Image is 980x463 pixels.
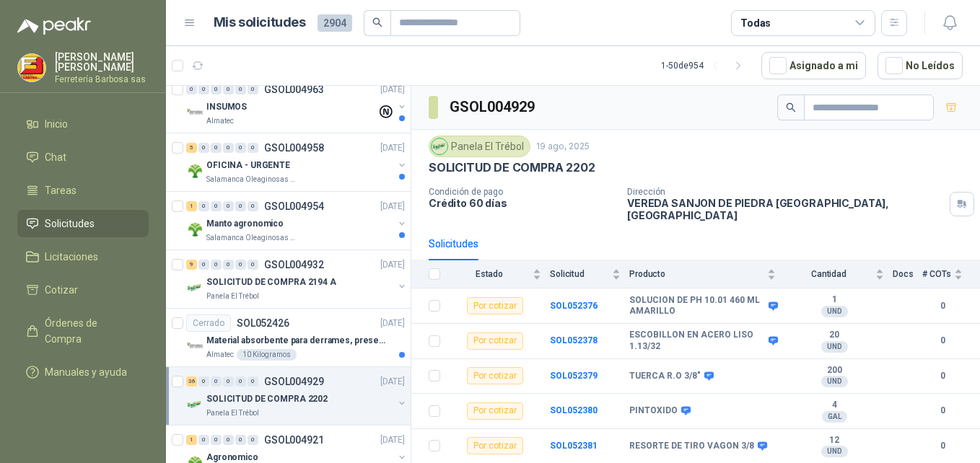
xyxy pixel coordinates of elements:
div: 1 [186,201,197,211]
p: GSOL004958 [264,143,324,153]
p: Ferretería Barbosa sas [55,75,149,84]
div: 1 [186,435,197,445]
a: SOL052379 [550,371,598,381]
p: [DATE] [380,83,405,97]
p: VEREDA SANJON DE PIEDRA [GEOGRAPHIC_DATA] , [GEOGRAPHIC_DATA] [627,197,944,221]
a: CerradoSOL052426[DATE] Company LogoMaterial absorbente para derrames, presentación por kgAlmatec1... [166,309,411,367]
th: Docs [893,260,922,288]
p: SOL052426 [237,318,289,328]
a: Órdenes de Compra [17,309,149,353]
b: SOL052378 [550,335,598,345]
div: 0 [235,435,246,445]
span: Chat [45,149,66,165]
p: [DATE] [380,375,405,389]
p: [DATE] [380,200,405,213]
b: 0 [922,404,963,418]
a: Solicitudes [17,210,149,237]
b: SOL052376 [550,301,598,311]
div: 0 [235,143,246,153]
b: 4 [784,400,884,411]
p: Crédito 60 días [429,197,616,209]
img: Company Logo [186,162,204,180]
div: Por cotizar [467,437,523,454]
p: INSUMOS [206,100,247,114]
p: Panela El Trébol [206,407,259,419]
p: OFICINA - URGENTE [206,159,290,172]
b: PINTOXIDO [629,405,678,417]
div: 0 [223,143,234,153]
p: Dirección [627,187,944,197]
b: SOL052381 [550,441,598,451]
div: 0 [248,201,258,211]
th: Producto [629,260,784,288]
b: 200 [784,365,884,376]
a: Tareas [17,177,149,204]
button: No Leídos [878,52,963,79]
div: 0 [223,376,234,387]
b: 20 [784,330,884,341]
p: GSOL004963 [264,84,324,94]
h3: GSOL004929 [450,96,537,118]
p: Salamanca Oleaginosas SAS [206,174,297,185]
span: Estado [449,269,530,279]
div: Por cotizar [467,402,523,420]
p: [DATE] [380,258,405,272]
div: 0 [211,143,222,153]
a: 9 0 0 0 0 0 GSOL004932[DATE] Company LogoSOLICITUD DE COMPRA 2194 APanela El Trébol [186,256,408,302]
p: [DATE] [380,317,405,330]
span: Licitaciones [45,249,98,265]
span: # COTs [922,269,951,279]
p: SOLICITUD DE COMPRA 2202 [206,392,328,406]
div: 1 - 50 de 954 [661,54,750,77]
a: 5 0 0 0 0 0 GSOL004958[DATE] Company LogoOFICINA - URGENTESalamanca Oleaginosas SAS [186,139,408,185]
p: Almatec [206,115,234,127]
div: 0 [211,201,222,211]
th: Cantidad [784,260,893,288]
p: [PERSON_NAME] [PERSON_NAME] [55,52,149,72]
div: 0 [223,84,234,94]
p: Almatec [206,349,234,361]
p: SOLICITUD DE COMPRA 2194 A [206,275,336,289]
span: Solicitud [550,269,609,279]
div: 0 [248,84,258,94]
p: Panela El Trébol [206,291,259,302]
div: 0 [248,435,258,445]
span: Órdenes de Compra [45,315,135,347]
th: Estado [449,260,550,288]
div: 0 [211,84,222,94]
div: 0 [198,435,209,445]
b: 0 [922,334,963,348]
img: Company Logo [186,279,204,296]
img: Company Logo [186,221,204,238]
p: GSOL004921 [264,435,324,445]
span: Producto [629,269,764,279]
div: UND [821,376,848,387]
a: 1 0 0 0 0 0 GSOL004954[DATE] Company LogoManto agronomicoSalamanca Oleaginosas SAS [186,198,408,244]
span: Cotizar [45,282,78,298]
div: 0 [223,260,234,270]
img: Company Logo [186,338,204,355]
div: UND [821,306,848,317]
a: Chat [17,144,149,171]
div: Todas [740,15,771,31]
a: 0 0 0 0 0 0 GSOL004963[DATE] Company LogoINSUMOSAlmatec [186,81,408,127]
div: 9 [186,260,197,270]
div: 36 [186,376,197,387]
span: search [372,17,382,27]
div: 0 [235,260,246,270]
p: Condición de pago [429,187,616,197]
div: 0 [235,201,246,211]
div: 10 Kilogramos [237,349,297,361]
h1: Mis solicitudes [214,12,306,33]
p: [DATE] [380,433,405,447]
div: 5 [186,143,197,153]
div: 0 [248,143,258,153]
div: 0 [248,260,258,270]
a: 36 0 0 0 0 0 GSOL004929[DATE] Company LogoSOLICITUD DE COMPRA 2202Panela El Trébol [186,373,408,419]
div: 0 [248,376,258,387]
b: SOLUCION DE PH 10.01 460 ML AMARILLO [629,295,765,317]
div: 0 [235,376,246,387]
div: Por cotizar [467,332,523,350]
div: Por cotizar [467,297,523,314]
